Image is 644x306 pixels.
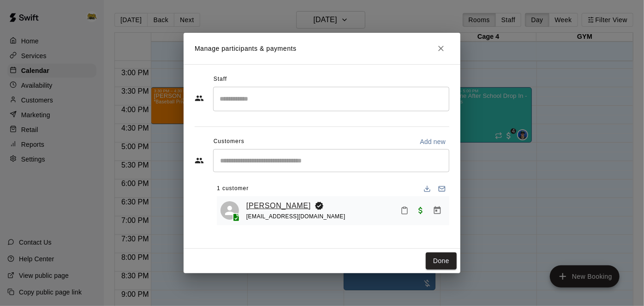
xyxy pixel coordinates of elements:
[412,206,429,214] span: Paid with Card
[315,201,324,210] svg: Booking Owner
[435,181,449,196] button: Email participants
[195,156,204,165] svg: Customers
[397,203,412,218] button: Mark attendance
[429,202,446,219] button: Manage bookings & payment
[246,200,311,212] a: [PERSON_NAME]
[221,201,239,220] div: Ty Friesen
[420,137,446,146] p: Add new
[433,40,449,57] button: Close
[416,134,449,149] button: Add new
[213,87,449,111] div: Search staff
[195,94,204,103] svg: Staff
[246,213,346,220] span: [EMAIL_ADDRESS][DOMAIN_NAME]
[214,72,227,87] span: Staff
[420,181,435,196] button: Download list
[426,252,457,270] button: Done
[213,149,449,172] div: Start typing to search customers...
[214,134,244,149] span: Customers
[195,44,297,54] p: Manage participants & payments
[217,181,249,196] span: 1 customer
